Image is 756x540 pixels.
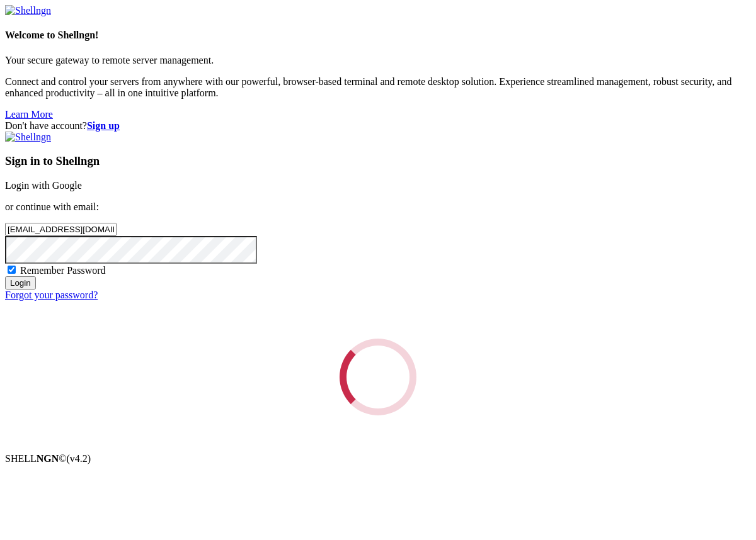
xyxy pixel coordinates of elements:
[20,265,106,276] span: Remember Password
[5,76,751,99] p: Connect and control your servers from anywhere with our powerful, browser-based terminal and remo...
[5,290,98,300] a: Forgot your password?
[5,30,751,41] h4: Welcome to Shellngn!
[5,5,51,16] img: Shellngn
[5,276,36,290] input: Login
[5,120,751,132] div: Don't have account?
[324,323,432,431] div: Loading...
[5,453,91,464] span: SHELL ©
[5,109,53,120] a: Learn More
[37,453,59,464] b: NGN
[5,132,51,143] img: Shellngn
[5,55,751,66] p: Your secure gateway to remote server management.
[5,201,751,213] p: or continue with email:
[5,223,117,236] input: Email address
[5,180,82,191] a: Login with Google
[5,154,751,168] h3: Sign in to Shellngn
[87,120,120,131] a: Sign up
[8,266,16,274] input: Remember Password
[67,453,91,464] span: 4.2.0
